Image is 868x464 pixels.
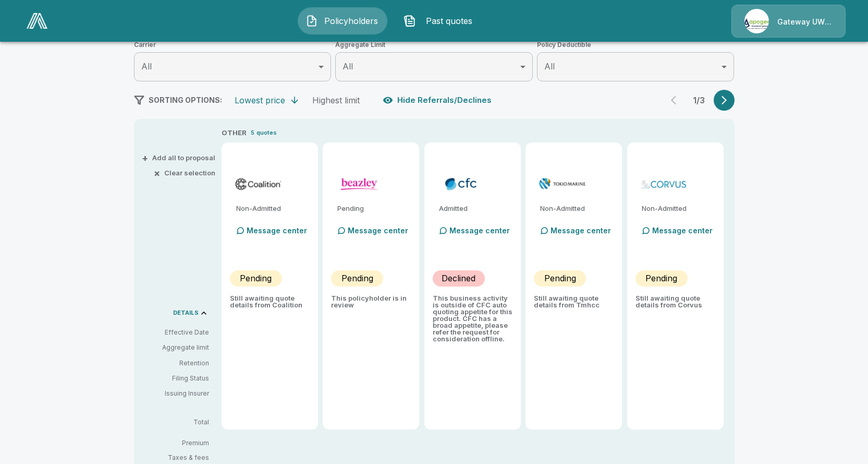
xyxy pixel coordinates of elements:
p: Message center [551,225,611,236]
button: +Add all to proposal [144,154,215,161]
p: Premium [142,440,217,446]
img: Past quotes Icon [404,15,416,27]
span: Past quotes [420,15,478,27]
p: 5 [251,128,254,137]
p: Pending [341,272,373,284]
p: Admitted [439,205,512,212]
span: All [343,61,353,72]
p: Issuing Insurer [142,389,209,398]
p: Non-Admitted [236,205,310,212]
span: Policyholders [322,15,380,27]
button: Hide Referrals/Declines [381,90,496,110]
img: tmhcccyber [538,176,586,192]
span: Carrier [134,40,332,50]
p: Total [142,419,217,425]
span: All [141,61,152,72]
span: + [142,154,148,161]
p: Non-Admitted [540,205,614,212]
p: DETAILS [173,310,199,316]
img: cfccyberadmitted [437,176,485,192]
span: Aggregate Limit [335,40,533,50]
p: OTHER [222,128,247,138]
p: Message center [449,225,510,236]
div: Highest limit [312,95,360,105]
p: Filing Status [142,374,209,383]
img: coalitioncyber [234,176,283,192]
p: Declined [442,272,475,284]
p: Non-Admitted [642,205,715,212]
img: beazleycyber [335,176,384,192]
span: All [544,61,555,72]
button: ×Clear selection [156,170,215,176]
img: Policyholders Icon [305,15,318,27]
p: Taxes & fees [142,455,217,461]
button: Past quotes IconPast quotes [396,7,485,34]
p: This business activity is outside of CFC auto quoting appetite for this product. CFC has a broad ... [433,295,512,342]
p: Effective Date [142,328,209,337]
p: quotes [256,128,277,137]
p: Message center [652,225,713,236]
p: Pending [645,272,677,284]
p: Aggregate limit [142,343,209,352]
div: Lowest price [235,95,285,105]
p: Message center [247,225,307,236]
p: Message center [348,225,408,236]
p: Retention [142,359,209,368]
img: corvuscybersurplus [640,176,688,192]
span: × [154,170,160,176]
span: SORTING OPTIONS: [149,96,222,104]
button: Policyholders IconPolicyholders [298,7,387,34]
img: AA Logo [27,13,47,29]
p: Still awaiting quote details from Coalition [230,295,310,308]
p: Still awaiting quote details from Corvus [635,295,715,308]
span: Policy Deductible [537,40,735,50]
p: Pending [240,272,272,284]
p: This policyholder is in review [331,295,411,308]
p: Pending [337,205,411,212]
p: 1 / 3 [689,96,710,104]
p: Pending [544,272,576,284]
p: Still awaiting quote details from Tmhcc [534,295,614,308]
